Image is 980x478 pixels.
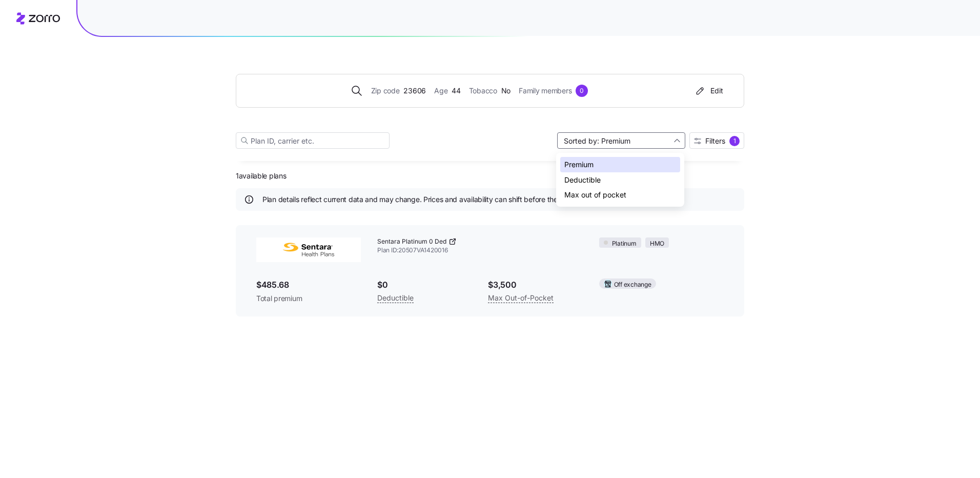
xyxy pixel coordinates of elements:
span: Family members [519,85,571,96]
span: Age [434,85,447,96]
input: Sort by [557,132,685,149]
div: Premium [560,157,680,172]
img: Sentara Health Plans [256,237,361,262]
div: 1 [729,136,740,146]
span: Deductible [377,292,414,304]
span: Filters [705,137,725,145]
button: Filters1 [689,132,744,149]
span: HMO [650,239,664,249]
div: Edit [694,86,723,96]
div: Deductible [560,172,680,188]
span: Tobacco [469,85,497,96]
div: Max out of pocket [560,187,680,203]
div: 0 [576,85,588,97]
input: Plan ID, carrier etc. [236,132,390,149]
span: Max Out-of-Pocket [488,292,554,304]
span: Plan ID: 20507VA1420016 [377,246,583,255]
span: Sentara Platinum 0 Ded [377,237,446,246]
span: Total premium [256,293,361,304]
button: Edit [690,83,727,99]
span: Plan details reflect current data and may change. Prices and availability can shift before the ne... [262,194,627,205]
span: Zip code [371,85,400,96]
span: 1 available plans [236,171,287,181]
span: $485.68 [256,278,361,291]
span: $0 [377,278,472,291]
span: 23606 [403,85,426,96]
span: Platinum [612,239,637,249]
span: No [501,85,511,96]
span: 44 [452,85,460,96]
span: $3,500 [488,278,582,291]
span: Off exchange [614,280,651,290]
